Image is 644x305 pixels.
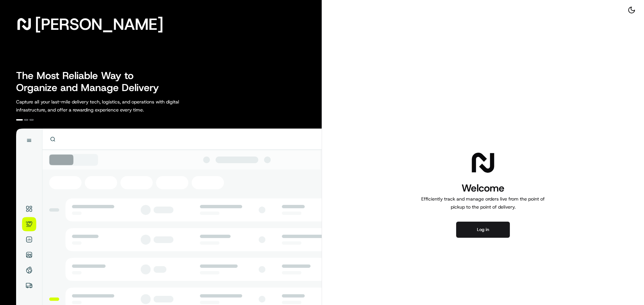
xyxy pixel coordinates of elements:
[419,195,547,211] p: Efficiently track and manage orders live from the point of pickup to the point of delivery.
[419,181,547,195] h1: Welcome
[456,222,510,238] button: Log in
[35,17,163,31] span: [PERSON_NAME]
[16,98,209,114] p: Capture all your last-mile delivery tech, logistics, and operations with digital infrastructure, ...
[16,70,166,94] h2: The Most Reliable Way to Organize and Manage Delivery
